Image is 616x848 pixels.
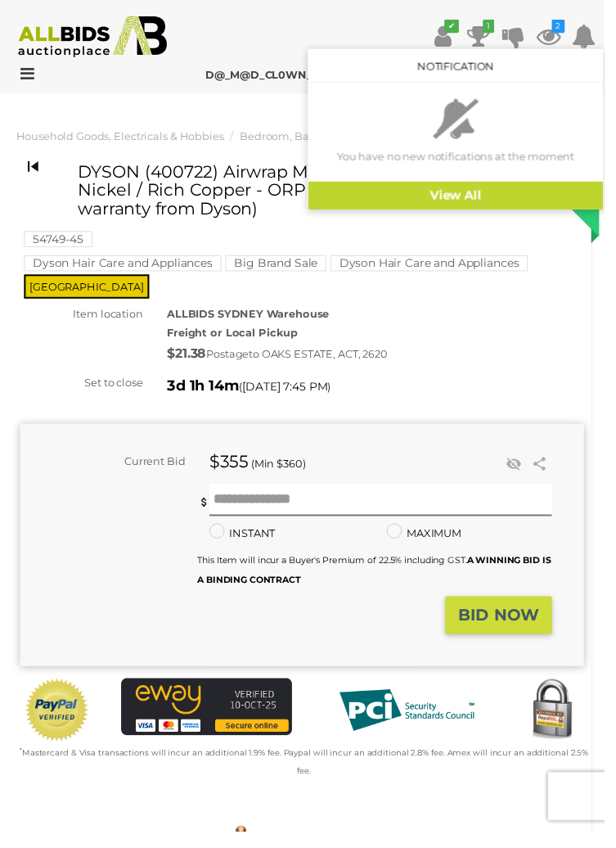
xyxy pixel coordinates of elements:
a: Notification [425,61,504,74]
a: 1 [475,22,500,52]
a: ✔ [439,22,464,52]
i: 1 [492,20,504,34]
i: ✔ [453,20,468,34]
img: Allbids.com.au [10,16,180,59]
strong: D@_M@D_CL0WN_K!LL@ [209,70,362,83]
i: 2 [563,20,576,34]
a: D@_M@D_CL0WN_K!LL@ [209,70,365,83]
a: 2 [547,22,572,52]
a: View All [314,185,615,214]
div: You have no new notifications at the moment [314,84,615,185]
